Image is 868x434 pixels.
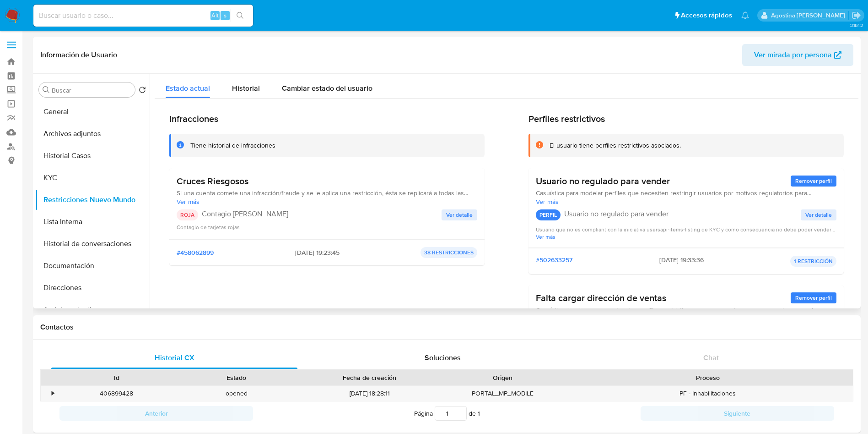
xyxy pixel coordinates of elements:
[59,406,253,421] button: Anterior
[414,406,480,421] span: Página de
[35,277,150,299] button: Direcciones
[177,386,297,401] div: opened
[35,299,150,321] button: Anticipos de dinero
[43,86,50,93] button: Buscar
[63,373,170,382] div: Id
[641,406,834,421] button: Siguiente
[35,233,150,255] button: Historial de conversaciones
[35,101,150,123] button: General
[155,352,194,363] span: Historial CX
[33,10,253,22] input: Buscar usuario o caso...
[443,386,563,401] div: PORTAL_MP_MOBILE
[40,323,853,332] h1: Contactos
[35,255,150,277] button: Documentación
[35,145,150,167] button: Historial Casos
[703,352,719,363] span: Chat
[40,50,117,60] h1: Información de Usuario
[425,352,461,363] span: Soluciones
[741,11,749,19] a: Notificaciones
[35,123,150,145] button: Archivos adjuntos
[681,11,732,20] span: Accesos rápidos
[231,9,249,22] button: search-icon
[183,373,290,382] div: Estado
[852,11,861,20] a: Salir
[52,86,131,94] input: Buscar
[303,373,437,382] div: Fecha de creación
[52,389,54,398] div: •
[35,211,150,233] button: Lista Interna
[563,386,853,401] div: PF - Inhabilitaciones
[297,386,443,401] div: [DATE] 18:28:11
[569,373,846,382] div: Proceso
[449,373,556,382] div: Origen
[224,11,226,20] span: s
[754,44,832,66] span: Ver mirada por persona
[35,167,150,189] button: KYC
[57,386,177,401] div: 406899428
[35,189,150,211] button: Restricciones Nuevo Mundo
[771,11,848,20] p: agostina.faruolo@mercadolibre.com
[211,11,219,20] span: Alt
[742,44,853,66] button: Ver mirada por persona
[478,409,480,418] span: 1
[139,86,146,96] button: Volver al orden por defecto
